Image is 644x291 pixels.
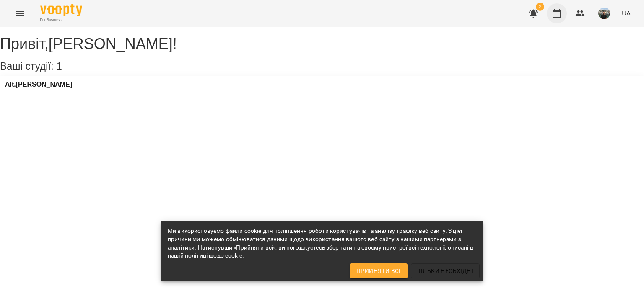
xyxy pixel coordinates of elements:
span: 2 [536,3,544,11]
button: UA [618,5,634,21]
span: For Business [40,17,82,23]
span: UA [622,9,631,18]
button: Menu [10,3,30,23]
img: Voopty Logo [40,4,82,16]
img: 7b440ff8524f0c30b8732fa3236a74b2.jpg [598,8,610,19]
a: Alt.[PERSON_NAME] [5,81,72,88]
span: 1 [56,60,62,72]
